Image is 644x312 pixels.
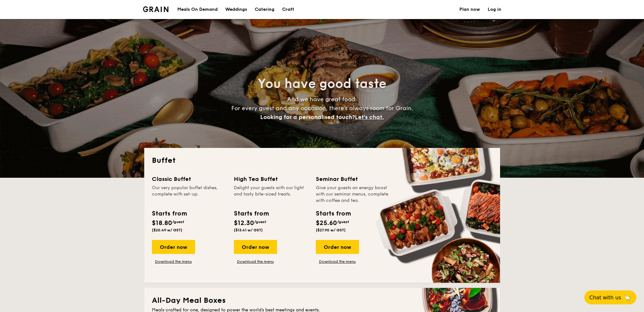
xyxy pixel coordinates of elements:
span: Let's chat. [355,114,384,121]
h2: All-Day Meal Boxes [152,295,492,306]
img: Grain [143,6,169,12]
button: Chat with us🦙 [584,290,636,304]
span: $25.60 [316,219,337,227]
span: ($20.49 w/ GST) [152,228,182,232]
span: /guest [254,220,266,224]
span: $18.80 [152,219,172,227]
div: Seminar Buffet [316,175,390,183]
div: Classic Buffet [152,175,226,183]
div: Order now [234,240,277,254]
h2: Buffet [152,156,492,166]
span: Chat with us [589,295,621,301]
div: Delight your guests with our light and tasty bite-sized treats. [234,185,308,204]
span: 🦙 [624,294,631,301]
div: Our very popular buffet dishes, complete with set-up. [152,185,226,204]
span: /guest [337,220,349,224]
div: Starts from [316,209,350,218]
span: ($27.90 w/ GST) [316,228,346,232]
div: Starts from [152,209,186,218]
div: High Tea Buffet [234,175,308,183]
span: $12.30 [234,219,254,227]
div: Order now [152,240,195,254]
div: Starts from [234,209,268,218]
a: Download the menu [152,259,195,264]
span: /guest [172,220,184,224]
div: Order now [316,240,359,254]
a: Download the menu [234,259,277,264]
div: Give your guests an energy boost with our seminar menus, complete with coffee and tea. [316,185,390,204]
a: Download the menu [316,259,359,264]
span: ($13.41 w/ GST) [234,228,263,232]
a: Logotype [143,6,169,12]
